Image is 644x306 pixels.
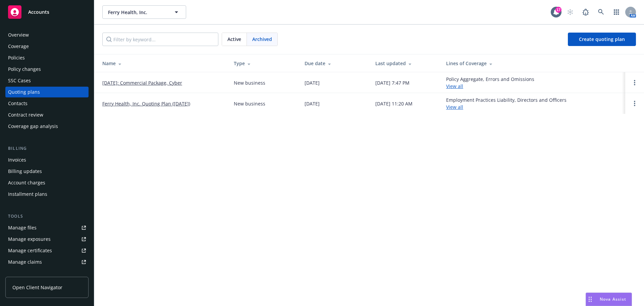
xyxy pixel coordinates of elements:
[446,96,567,111] div: Employment Practices Liability, Directors and Officers
[5,177,89,188] a: Account charges
[446,83,463,89] a: View all
[8,110,43,120] div: Contract review
[594,5,608,19] a: Search
[5,52,89,63] a: Policies
[102,33,218,46] input: Filter by keyword...
[446,104,463,110] a: View all
[586,293,594,306] div: Drag to move
[8,268,40,279] div: Manage BORs
[102,60,223,67] div: Name
[8,222,37,233] div: Manage files
[8,41,29,52] div: Coverage
[8,257,42,267] div: Manage claims
[5,110,89,120] a: Contract review
[5,268,89,279] a: Manage BORs
[8,166,42,177] div: Billing updates
[305,79,320,86] div: [DATE]
[5,155,89,165] a: Invoices
[5,87,89,97] a: Quoting plans
[5,3,89,21] a: Accounts
[28,9,49,15] span: Accounts
[12,284,62,291] span: Open Client Navigator
[5,213,89,220] div: Tools
[252,36,272,43] span: Archived
[5,245,89,256] a: Manage certificates
[8,121,58,132] div: Coverage gap analysis
[563,5,577,19] a: Start snowing
[631,79,639,87] a: Open options
[586,293,632,306] button: Nova Assist
[579,36,625,42] span: Create quoting plan
[8,87,40,97] div: Quoting plans
[8,155,26,165] div: Invoices
[8,234,51,245] div: Manage exposures
[108,9,166,16] span: Ferry Health, Inc.
[234,60,294,67] div: Type
[375,60,435,67] div: Last updated
[555,5,561,11] div: 17
[631,99,639,107] a: Open options
[8,189,47,200] div: Installment plans
[8,64,41,75] div: Policy changes
[102,100,190,107] a: Ferry Health, Inc. Quoting Plan ([DATE])
[8,75,31,86] div: SSC Cases
[5,98,89,109] a: Contacts
[5,145,89,152] div: Billing
[305,100,320,107] div: [DATE]
[5,75,89,86] a: SSC Cases
[102,5,186,19] button: Ferry Health, Inc.
[5,121,89,132] a: Coverage gap analysis
[568,33,636,46] a: Create quoting plan
[5,189,89,200] a: Installment plans
[579,5,592,19] a: Report a Bug
[234,100,265,107] div: New business
[5,30,89,40] a: Overview
[227,36,241,43] span: Active
[8,177,45,188] div: Account charges
[8,52,25,63] div: Policies
[375,100,413,107] div: [DATE] 11:20 AM
[446,60,620,67] div: Lines of Coverage
[102,79,182,86] a: [DATE]: Commercial Package, Cyber
[610,5,623,19] a: Switch app
[234,79,265,86] div: New business
[8,30,29,40] div: Overview
[5,64,89,75] a: Policy changes
[5,222,89,233] a: Manage files
[600,296,626,302] span: Nova Assist
[446,76,534,90] div: Policy Aggregate, Errors and Omissions
[8,245,52,256] div: Manage certificates
[375,79,410,86] div: [DATE] 7:47 PM
[5,41,89,52] a: Coverage
[305,60,365,67] div: Due date
[5,166,89,177] a: Billing updates
[5,257,89,267] a: Manage claims
[5,234,89,245] a: Manage exposures
[8,98,28,109] div: Contacts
